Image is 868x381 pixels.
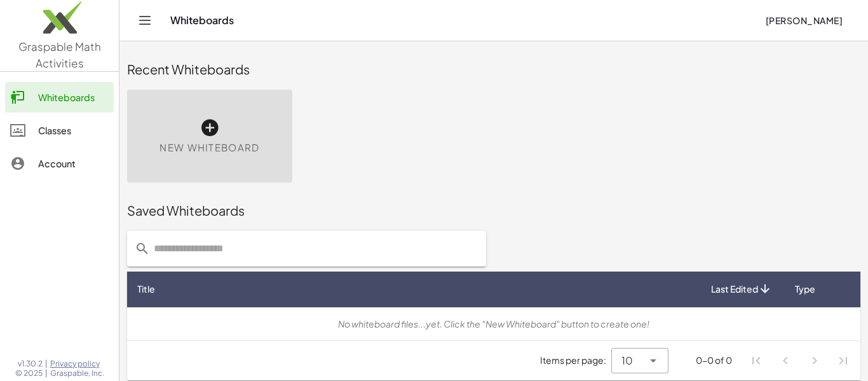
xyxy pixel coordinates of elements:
[5,82,114,113] a: Whiteboards
[137,317,850,331] div: No whiteboard files...yet. Click the "New Whiteboard" button to create one!
[50,368,104,378] span: Graspable, Inc.
[135,10,155,31] button: Toggle navigation
[711,282,758,296] span: Last Edited
[15,368,43,378] span: © 2025
[137,282,155,296] span: Title
[135,241,150,256] i: prepended action
[5,115,114,146] a: Classes
[696,354,732,367] div: 0-0 of 0
[45,359,48,369] span: |
[159,141,259,155] span: New Whiteboard
[127,60,860,78] div: Recent Whiteboards
[621,353,633,368] span: 10
[38,123,109,138] div: Classes
[5,148,114,179] a: Account
[540,354,611,367] span: Items per page:
[755,9,853,32] button: [PERSON_NAME]
[45,368,48,378] span: |
[742,346,858,375] nav: Pagination Navigation
[18,39,101,70] span: Graspable Math Activities
[795,282,815,296] span: Type
[765,15,843,26] span: [PERSON_NAME]
[18,359,43,369] span: v1.30.2
[38,90,109,105] div: Whiteboards
[38,156,109,171] div: Account
[50,359,104,369] a: Privacy policy
[127,202,860,219] div: Saved Whiteboards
